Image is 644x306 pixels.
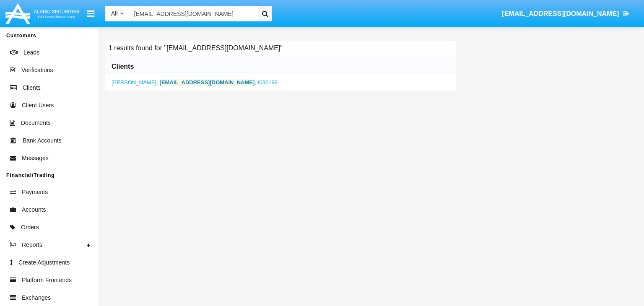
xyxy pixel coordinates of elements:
[498,2,634,26] a: [EMAIL_ADDRESS][DOMAIN_NAME]
[22,293,51,302] span: Exchanges
[23,83,41,92] span: Clients
[22,276,72,285] span: Platform Frontends
[22,101,54,110] span: Client Users
[22,205,46,214] span: Accounts
[112,62,134,71] h6: Clients
[23,48,39,57] span: Leads
[160,79,256,86] span: ,
[130,6,255,21] input: Search
[105,41,286,55] h6: 1 results found for "[EMAIL_ADDRESS][DOMAIN_NAME]"
[23,136,62,145] span: Bank Accounts
[111,10,118,17] span: All
[105,9,130,18] a: All
[160,79,255,86] b: [EMAIL_ADDRESS][DOMAIN_NAME]
[21,66,53,75] span: Verifications
[22,188,48,197] span: Payments
[22,154,49,163] span: Messages
[502,10,619,17] span: [EMAIL_ADDRESS][DOMAIN_NAME]
[112,79,156,86] span: [PERSON_NAME]
[258,79,278,86] span: I030199
[21,119,51,127] span: Documents
[22,241,42,249] span: Reports
[112,79,278,86] a: ,
[4,1,80,26] img: Logo image
[21,223,39,232] span: Orders
[18,258,70,267] span: Create Adjustments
